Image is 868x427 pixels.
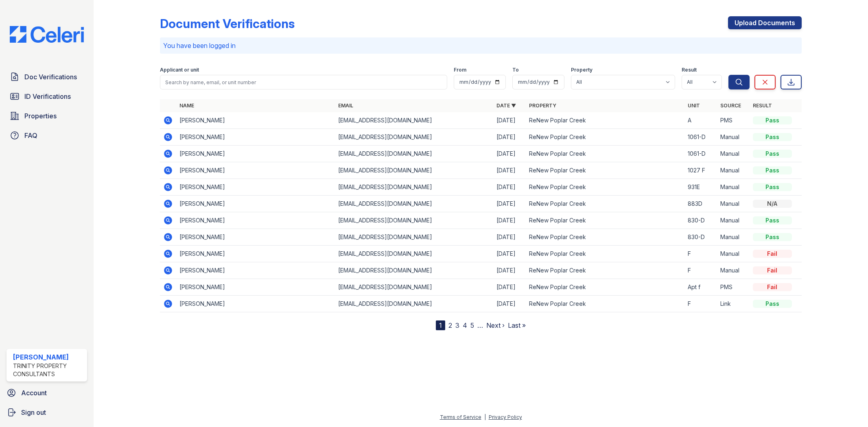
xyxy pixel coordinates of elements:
td: [DATE] [493,146,526,162]
p: You have been logged in [163,41,798,50]
td: [PERSON_NAME] [176,229,335,246]
td: ReNew Poplar Creek [526,229,684,246]
td: [DATE] [493,246,526,262]
a: Unit [688,102,700,109]
td: [EMAIL_ADDRESS][DOMAIN_NAME] [335,179,493,196]
td: [EMAIL_ADDRESS][DOMAIN_NAME] [335,129,493,146]
td: [PERSON_NAME] [176,246,335,262]
a: Sign out [3,404,90,420]
td: 830-D [684,229,717,246]
div: Pass [753,233,792,241]
td: [DATE] [493,212,526,229]
td: [PERSON_NAME] [176,296,335,312]
td: [DATE] [493,129,526,146]
label: Property [571,67,593,73]
td: ReNew Poplar Creek [526,179,684,196]
a: 3 [455,321,459,329]
td: 830-D [684,212,717,229]
label: To [512,67,519,73]
td: Manual [717,196,750,212]
span: Properties [24,111,57,121]
td: Manual [717,162,750,179]
td: Manual [717,179,750,196]
td: PMS [717,112,750,129]
td: Manual [717,229,750,246]
td: Manual [717,212,750,229]
td: [PERSON_NAME] [176,212,335,229]
a: Email [338,102,353,109]
div: Fail [753,250,792,258]
a: Source [720,102,741,109]
td: ReNew Poplar Creek [526,296,684,312]
a: Privacy Policy [489,414,522,420]
td: [DATE] [493,262,526,279]
div: Fail [753,283,792,291]
input: Search by name, email, or unit number [160,75,447,89]
a: Last » [508,321,526,329]
td: [DATE] [493,162,526,179]
td: [DATE] [493,196,526,212]
td: [PERSON_NAME] [176,262,335,279]
td: Manual [717,262,750,279]
td: [PERSON_NAME] [176,129,335,146]
td: Manual [717,246,750,262]
div: Fail [753,266,792,274]
td: [DATE] [493,179,526,196]
td: ReNew Poplar Creek [526,279,684,296]
span: Doc Verifications [24,72,77,82]
td: [PERSON_NAME] [176,162,335,179]
label: Applicant or unit [160,67,199,73]
td: [PERSON_NAME] [176,179,335,196]
td: [DATE] [493,279,526,296]
a: Property [529,102,556,109]
td: [DATE] [493,229,526,246]
td: Manual [717,129,750,146]
div: Pass [753,300,792,308]
td: [EMAIL_ADDRESS][DOMAIN_NAME] [335,112,493,129]
div: Pass [753,150,792,158]
td: PMS [717,279,750,296]
td: Apt f [684,279,717,296]
td: [EMAIL_ADDRESS][DOMAIN_NAME] [335,196,493,212]
td: F [684,296,717,312]
a: Name [179,102,194,109]
div: Document Verifications [160,16,295,31]
td: Manual [717,146,750,162]
a: Date ▼ [496,102,516,109]
td: 883D [684,196,717,212]
td: [PERSON_NAME] [176,146,335,162]
a: 4 [463,321,467,329]
td: [DATE] [493,112,526,129]
div: Trinity Property Consultants [13,362,84,378]
label: Result [682,67,697,73]
span: Sign out [21,407,46,417]
div: Pass [753,183,792,191]
a: ID Verifications [7,88,87,105]
td: [EMAIL_ADDRESS][DOMAIN_NAME] [335,246,493,262]
td: ReNew Poplar Creek [526,112,684,129]
td: [EMAIL_ADDRESS][DOMAIN_NAME] [335,212,493,229]
a: Doc Verifications [7,69,87,85]
td: 931E [684,179,717,196]
div: | [484,414,486,420]
td: ReNew Poplar Creek [526,212,684,229]
div: Pass [753,133,792,141]
td: [DATE] [493,296,526,312]
a: 2 [448,321,452,329]
td: 1027 F [684,162,717,179]
td: F [684,262,717,279]
td: ReNew Poplar Creek [526,262,684,279]
td: [EMAIL_ADDRESS][DOMAIN_NAME] [335,162,493,179]
td: [PERSON_NAME] [176,196,335,212]
td: ReNew Poplar Creek [526,246,684,262]
a: Terms of Service [440,414,481,420]
div: N/A [753,200,792,208]
a: Upload Documents [728,16,802,29]
a: 5 [470,321,474,329]
td: [EMAIL_ADDRESS][DOMAIN_NAME] [335,262,493,279]
td: 1061-D [684,146,717,162]
a: Account [3,385,90,401]
td: ReNew Poplar Creek [526,162,684,179]
span: … [477,320,483,330]
td: [EMAIL_ADDRESS][DOMAIN_NAME] [335,229,493,246]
